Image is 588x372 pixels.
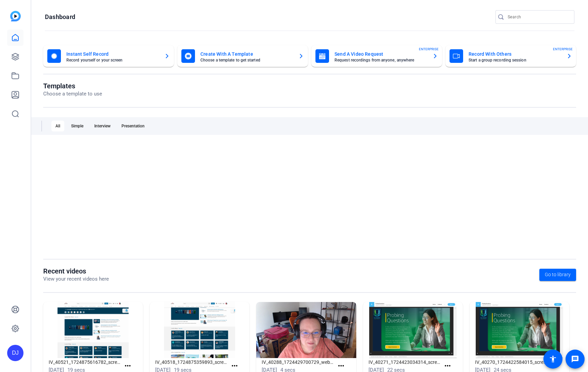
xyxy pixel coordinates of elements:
img: IV_40270_1724422584015_screen [470,302,569,358]
mat-icon: more_horiz [337,362,345,370]
button: Instant Self RecordRecord yourself or your screen [43,45,174,67]
h1: IV_40288_1724429700729_webcam [262,358,334,366]
h1: IV_40271_1724423034314_screen [369,358,441,366]
img: IV_40288_1724429700729_webcam [256,302,356,358]
img: blue-gradient.svg [10,11,21,21]
mat-card-subtitle: Record yourself or your screen [66,58,159,62]
mat-card-title: Create With A Template [200,50,293,58]
div: Simple [67,121,87,131]
h1: IV_40518_1724875359893_screen [155,358,227,366]
h1: Dashboard [45,13,75,21]
mat-card-title: Record With Others [469,50,561,58]
span: Go to library [545,271,571,278]
img: IV_40518_1724875359893_screen [150,302,249,358]
div: All [51,121,64,131]
div: DJ [7,345,23,361]
mat-card-subtitle: Start a group recording session [469,58,561,62]
mat-card-title: Send A Video Request [334,50,427,58]
h1: IV_40521_1724875616782_screen [49,358,121,366]
button: Create With A TemplateChoose a template to get started [177,45,308,67]
button: Record With OthersStart a group recording sessionENTERPRISE [445,45,576,67]
div: Presentation [117,121,149,131]
p: View your recent videos here [43,275,109,283]
input: Search [508,13,569,21]
mat-icon: more_horiz [230,362,239,370]
mat-icon: message [571,355,579,363]
h1: Templates [43,82,102,90]
mat-card-title: Instant Self Record [66,50,159,58]
h1: IV_40270_1724422584015_screen [475,358,547,366]
img: IV_40271_1724423034314_screen [363,302,463,358]
mat-card-subtitle: Choose a template to get started [200,58,293,62]
mat-icon: more_horiz [443,362,452,370]
h1: Recent videos [43,267,109,275]
mat-icon: more_horiz [124,362,132,370]
div: Interview [90,121,115,131]
span: ENTERPRISE [419,47,439,52]
span: ENTERPRISE [553,47,573,52]
a: Go to library [539,269,576,281]
img: IV_40521_1724875616782_screen [43,302,143,358]
mat-icon: accessibility [549,355,557,363]
mat-card-subtitle: Request recordings from anyone, anywhere [334,58,427,62]
p: Choose a template to use [43,90,102,98]
button: Send A Video RequestRequest recordings from anyone, anywhereENTERPRISE [311,45,442,67]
